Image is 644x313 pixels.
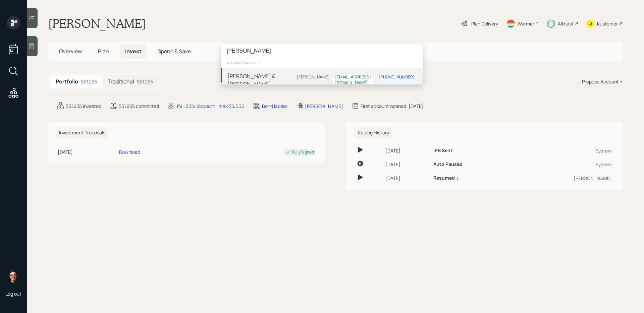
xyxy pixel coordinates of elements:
[379,74,415,80] div: [PHONE_NUMBER]
[221,44,423,58] input: Type a command or search…
[297,74,330,80] div: [PERSON_NAME]
[221,58,423,68] div: account switcher
[335,74,371,86] div: [EMAIL_ADDRESS][DOMAIN_NAME]
[227,72,294,88] div: [PERSON_NAME] & [PERSON_NAME]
